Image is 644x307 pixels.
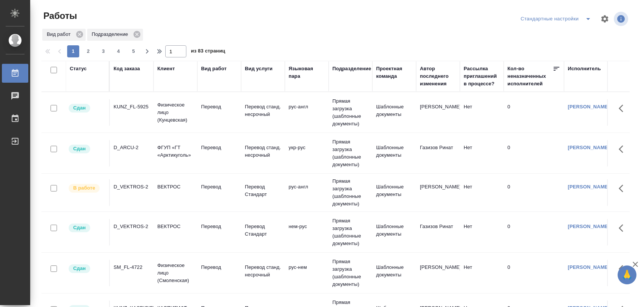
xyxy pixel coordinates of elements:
td: 0 [504,99,564,126]
td: Прямая загрузка (шаблонные документы) [329,254,372,292]
div: Подразделение [332,65,371,73]
td: [PERSON_NAME] [416,99,460,126]
td: рус-англ [285,179,329,206]
div: Кол-во неназначенных исполнителей [507,65,553,88]
p: Перевод Стандарт [245,223,281,238]
span: Настроить таблицу [596,10,614,28]
p: Перевод станд. несрочный [245,103,281,118]
button: 3 [97,45,109,57]
td: Нет [460,140,504,167]
p: Сдан [73,265,86,272]
div: Рассылка приглашений в процессе? [464,65,500,88]
button: 2 [82,45,94,57]
td: [PERSON_NAME] [416,179,460,206]
td: Шаблонные документы [372,179,416,206]
span: 🙏 [621,267,633,283]
td: Нет [460,179,504,206]
a: [PERSON_NAME] [568,104,610,110]
td: Газизов Ринат [416,140,460,167]
p: Перевод станд. несрочный [245,264,281,279]
div: Менеджер проверил работу исполнителя, передает ее на следующий этап [68,223,105,233]
div: Вид работ [42,29,86,41]
a: [PERSON_NAME] [568,264,610,270]
button: Здесь прячутся важные кнопки [614,99,632,117]
p: Перевод [201,264,237,271]
div: Проектная команда [376,65,412,80]
div: Менеджер проверил работу исполнителя, передает ее на следующий этап [68,144,105,154]
a: [PERSON_NAME] [568,184,610,190]
td: рус-нем [285,260,329,286]
div: Исполнитель [568,65,601,73]
p: В работе [73,184,95,192]
td: рус-англ [285,99,329,126]
button: 4 [112,45,124,57]
div: Исполнитель выполняет работу [68,183,105,193]
td: Прямая загрузка (шаблонные документы) [329,134,372,172]
div: KUNZ_FL-5925 [114,103,150,111]
span: 2 [82,48,94,55]
td: 0 [504,219,564,245]
button: Здесь прячутся важные кнопки [614,219,632,237]
td: Шаблонные документы [372,260,416,286]
button: 5 [128,45,140,57]
td: 0 [504,260,564,286]
button: Здесь прячутся важные кнопки [614,260,632,278]
td: Газизов Ринат [416,219,460,245]
span: 4 [112,48,124,55]
td: Шаблонные документы [372,99,416,126]
td: 0 [504,140,564,167]
p: Сдан [73,104,86,112]
td: Нет [460,219,504,245]
td: Шаблонные документы [372,140,416,167]
td: Нет [460,260,504,286]
p: Физическое лицо (Кунцевская) [157,101,194,124]
td: Шаблонные документы [372,219,416,245]
button: Здесь прячутся важные кнопки [614,140,632,158]
div: D_VEKTROS-2 [114,223,150,230]
span: Посмотреть информацию [614,12,630,26]
p: Перевод [201,144,237,151]
p: Вид работ [47,31,73,38]
td: Прямая загрузка (шаблонные документы) [329,94,372,131]
div: D_ARCU-2 [114,144,150,151]
div: Языковая пара [289,65,325,80]
p: Перевод [201,183,237,191]
div: Статус [70,65,87,73]
td: Прямая загрузка (шаблонные документы) [329,174,372,211]
p: Перевод станд. несрочный [245,144,281,159]
div: SM_FL-4722 [114,264,150,271]
p: Перевод [201,103,237,111]
p: Физическое лицо (Смоленская) [157,262,194,284]
td: Нет [460,99,504,126]
p: Подразделение [92,31,131,38]
span: 5 [128,48,140,55]
div: Менеджер проверил работу исполнителя, передает ее на следующий этап [68,103,105,113]
a: [PERSON_NAME] [568,145,610,150]
div: Менеджер проверил работу исполнителя, передает ее на следующий этап [68,264,105,274]
p: Перевод [201,223,237,230]
td: укр-рус [285,140,329,167]
div: Вид работ [201,65,227,73]
button: Здесь прячутся важные кнопки [614,179,632,197]
p: ВЕКТРОС [157,223,194,230]
td: [PERSON_NAME] [416,260,460,286]
div: Код заказа [114,65,140,73]
p: Сдан [73,224,86,231]
div: D_VEKTROS-2 [114,183,150,191]
div: Автор последнего изменения [420,65,456,88]
div: Подразделение [87,29,143,41]
button: 🙏 [618,265,636,284]
td: 0 [504,179,564,206]
p: ФГУП «ГТ «Арктикуголь» [157,144,194,159]
td: Прямая загрузка (шаблонные документы) [329,213,372,251]
p: Перевод Стандарт [245,183,281,198]
p: Сдан [73,145,86,153]
p: ВЕКТРОС [157,183,194,191]
td: нем-рус [285,219,329,245]
span: Работы [41,10,77,22]
div: Клиент [157,65,175,73]
span: из 83 страниц [191,46,225,57]
a: [PERSON_NAME] [568,224,610,229]
div: split button [519,13,596,25]
span: 3 [97,48,109,55]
